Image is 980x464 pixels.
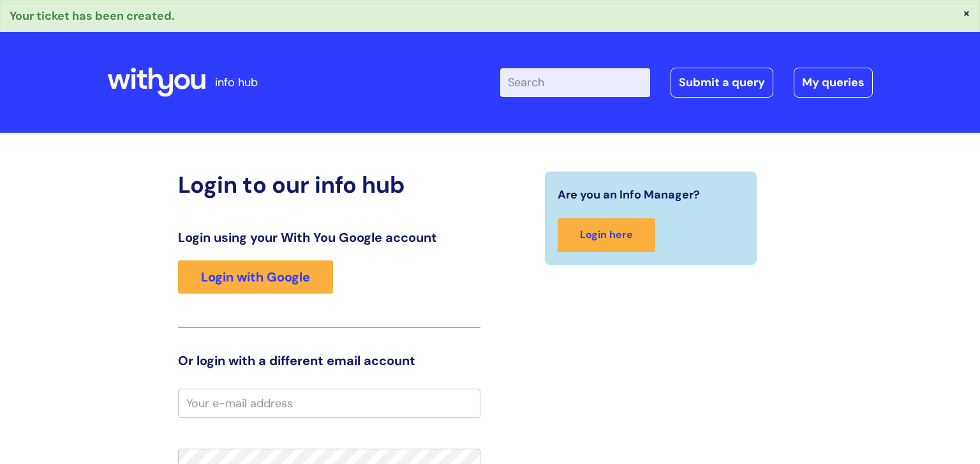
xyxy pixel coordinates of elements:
a: Login with Google [178,260,333,294]
a: Submit a query [671,68,773,97]
button: × [963,7,970,19]
p: info hub [215,72,258,93]
a: My queries [794,68,873,97]
span: Are you an Info Manager? [558,184,700,205]
h2: Login to our info hub [178,171,480,198]
input: Search [500,68,650,96]
a: Login here [558,218,655,252]
h3: Login using your With You Google account [178,230,480,245]
h3: Or login with a different email account [178,353,480,368]
input: Your e-mail address [178,389,480,418]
